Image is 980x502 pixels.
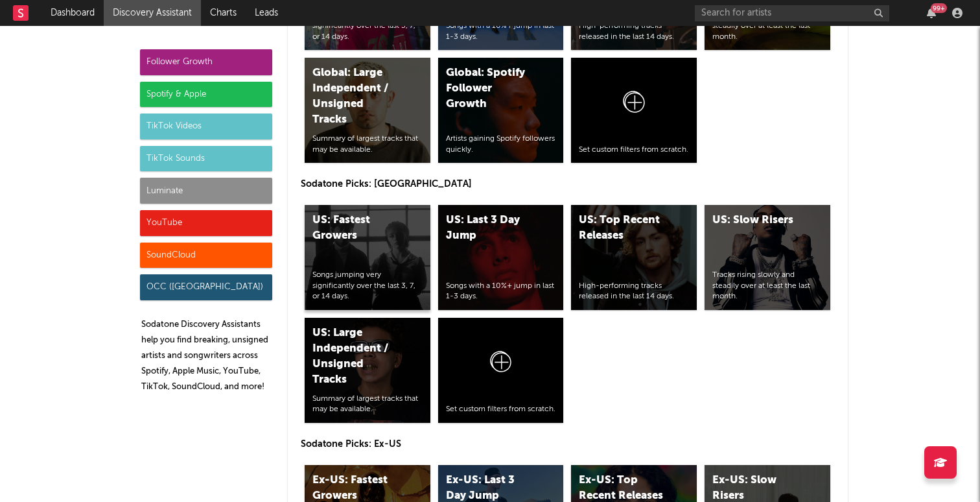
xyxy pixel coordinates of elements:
[695,5,889,21] input: Search for artists
[140,274,272,300] div: OCC ([GEOGRAPHIC_DATA])
[140,82,272,108] div: Spotify & Apple
[140,210,272,236] div: YouTube
[140,146,272,172] div: TikTok Sounds
[305,318,430,423] a: US: Large Independent / Unsigned TracksSummary of largest tracks that may be available.
[301,176,835,192] p: Sodatone Picks: [GEOGRAPHIC_DATA]
[312,394,423,416] div: Summary of largest tracks that may be available.
[140,49,272,75] div: Follower Growth
[312,270,423,302] div: Songs jumping very significantly over the last 3, 7, or 14 days.
[140,243,272,269] div: SoundCloud
[705,205,830,310] a: US: Slow RisersTracks rising slowly and steadily over at least the last month.
[446,213,534,244] div: US: Last 3 Day Jump
[579,213,667,244] div: US: Top Recent Releases
[571,58,697,163] a: Set custom filters from scratch.
[312,66,401,128] div: Global: Large Independent / Unsigned Tracks
[712,213,800,228] div: US: Slow Risers
[446,134,556,156] div: Artists gaining Spotify followers quickly.
[140,114,272,139] div: TikTok Videos
[312,10,423,42] div: Songs jumping very significantly over the last 3, 7, or 14 days.
[305,205,430,310] a: US: Fastest GrowersSongs jumping very significantly over the last 3, 7, or 14 days.
[579,281,689,303] div: High-performing tracks released in the last 14 days.
[446,66,534,112] div: Global: Spotify Follower Growth
[301,436,835,452] p: Sodatone Picks: Ex-US
[446,281,556,303] div: Songs with a 10%+ jump in last 1-3 days.
[571,205,697,310] a: US: Top Recent ReleasesHigh-performing tracks released in the last 14 days.
[438,205,564,310] a: US: Last 3 Day JumpSongs with a 10%+ jump in last 1-3 days.
[931,3,947,13] div: 99 +
[712,10,822,42] div: Tracks rising slowly and steadily over at least the last month.
[579,21,689,43] div: High-performing tracks released in the last 14 days.
[141,317,272,395] p: Sodatone Discovery Assistants help you find breaking, unsigned artists and songwriters across Spo...
[312,213,401,244] div: US: Fastest Growers
[712,270,822,302] div: Tracks rising slowly and steadily over at least the last month.
[579,145,689,156] div: Set custom filters from scratch.
[312,326,401,388] div: US: Large Independent / Unsigned Tracks
[438,318,564,423] a: Set custom filters from scratch.
[446,21,556,43] div: Songs with a 10%+ jump in last 1-3 days.
[446,404,556,415] div: Set custom filters from scratch.
[438,58,564,163] a: Global: Spotify Follower GrowthArtists gaining Spotify followers quickly.
[140,178,272,204] div: Luminate
[305,58,430,163] a: Global: Large Independent / Unsigned TracksSummary of largest tracks that may be available.
[927,8,936,18] button: 99+
[312,134,423,156] div: Summary of largest tracks that may be available.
